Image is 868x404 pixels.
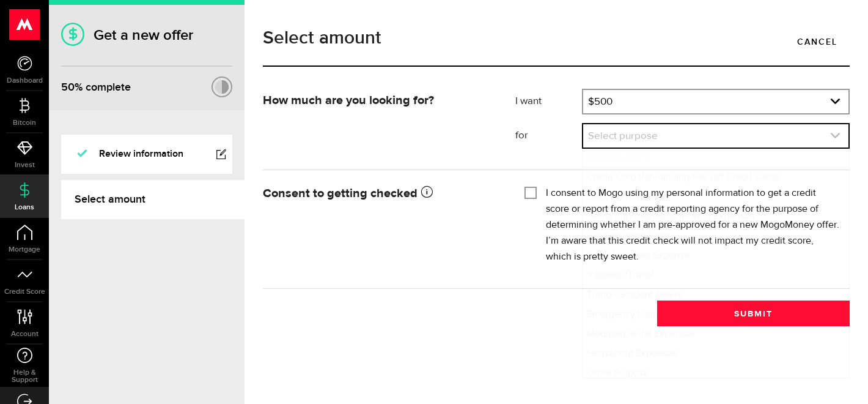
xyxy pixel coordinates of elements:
li: Select purpose [583,148,848,168]
li: Car Financing/Loan [583,226,848,246]
li: Emergency Loan [583,305,848,324]
h1: Select amount [263,29,850,47]
a: Select amount [61,180,245,219]
strong: Consent to getting checked [263,187,433,200]
button: Open LiveChat chat widget [10,5,46,42]
a: expand select [583,90,848,113]
li: Household Expenses [583,344,848,364]
a: Review information [61,135,232,174]
li: Tuition/Student Loans [583,285,848,305]
div: % complete [61,77,131,99]
a: expand select [583,124,848,148]
span: 50 [61,81,75,94]
a: Cancel [785,29,850,54]
li: Medical/Dental Expenses [583,324,848,344]
label: I consent to Mogo using my personal information to get a credit score or report from a credit rep... [546,185,840,265]
strong: How much are you looking for? [263,94,434,107]
input: I consent to Mogo using my personal information to get a credit score or report from a credit rep... [524,185,537,198]
li: Vacation/Travel [583,266,848,285]
label: for [515,129,583,143]
li: Small Business Expense [583,246,848,266]
li: Debt Consolidation [583,187,848,207]
h1: Get a new offer [61,26,232,44]
label: I want [515,94,583,109]
li: Credit Card Refinancing/Pay Off Credit Cards [583,168,848,187]
li: Other Purpose [583,364,848,383]
li: Home Improvements/Moving Expenses [583,207,848,226]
